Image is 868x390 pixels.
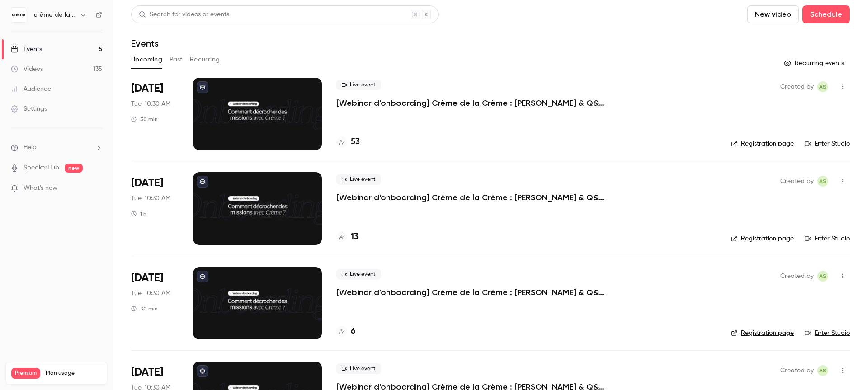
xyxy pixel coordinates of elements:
span: Tue, 10:30 AM [131,289,170,298]
a: 53 [336,136,360,148]
span: Premium [11,368,40,379]
button: Recurring [190,52,220,67]
span: [DATE] [131,365,163,380]
div: Events [11,45,42,54]
span: AS [819,365,826,376]
a: SpeakerHub [24,163,59,173]
li: help-dropdown-opener [11,143,102,152]
a: Registration page [731,329,794,338]
a: 6 [336,325,355,338]
span: new [65,164,83,173]
a: [Webinar d'onboarding] Crème de la Crème : [PERSON_NAME] & Q&A par [PERSON_NAME] [336,287,608,298]
div: Videos [11,65,43,74]
span: [DATE] [131,271,163,285]
div: Settings [11,104,47,113]
span: Alexandre Sutra [817,365,828,376]
a: Enter Studio [805,234,850,243]
span: Created by [780,271,814,282]
a: [Webinar d'onboarding] Crème de la Crème : [PERSON_NAME] & Q&A par [PERSON_NAME] [336,98,608,108]
span: Help [24,143,37,152]
h4: 13 [351,231,359,243]
span: Created by [780,365,814,376]
h1: Events [131,38,159,49]
h6: crème de la crème [33,10,76,19]
span: Tue, 10:30 AM [131,194,170,203]
span: Created by [780,81,814,92]
span: What's new [24,183,57,193]
a: Registration page [731,234,794,243]
span: Plan usage [46,370,102,377]
div: Audience [11,85,51,94]
a: Enter Studio [805,139,850,148]
div: 30 min [131,305,158,312]
button: Upcoming [131,52,162,67]
a: Registration page [731,139,794,148]
span: Tue, 10:30 AM [131,99,170,108]
button: Schedule [802,5,850,23]
h4: 53 [351,136,360,148]
div: 30 min [131,116,158,123]
span: Created by [780,176,814,187]
span: Alexandre Sutra [817,176,828,187]
span: Live event [336,174,381,185]
div: Sep 9 Tue, 10:30 AM (Europe/Madrid) [131,172,179,244]
img: crème de la crème [11,8,26,22]
div: Aug 26 Tue, 10:30 AM (Europe/Madrid) [131,78,179,150]
span: [DATE] [131,176,163,190]
a: Enter Studio [805,329,850,338]
h4: 6 [351,325,355,338]
a: [Webinar d'onboarding] Crème de la Crème : [PERSON_NAME] & Q&A par [PERSON_NAME] [336,192,608,203]
span: AS [819,81,826,92]
span: Live event [336,80,381,90]
span: AS [819,271,826,282]
span: Alexandre Sutra [817,81,828,92]
div: Sep 16 Tue, 10:30 AM (Europe/Madrid) [131,267,179,339]
button: Recurring events [780,56,850,70]
span: [DATE] [131,81,163,96]
button: Past [170,52,183,67]
span: Live event [336,269,381,280]
div: Search for videos or events [139,10,229,19]
a: 13 [336,231,359,243]
span: Alexandre Sutra [817,271,828,282]
button: New video [747,5,799,23]
div: 1 h [131,210,146,217]
span: Live event [336,363,381,374]
span: AS [819,176,826,187]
